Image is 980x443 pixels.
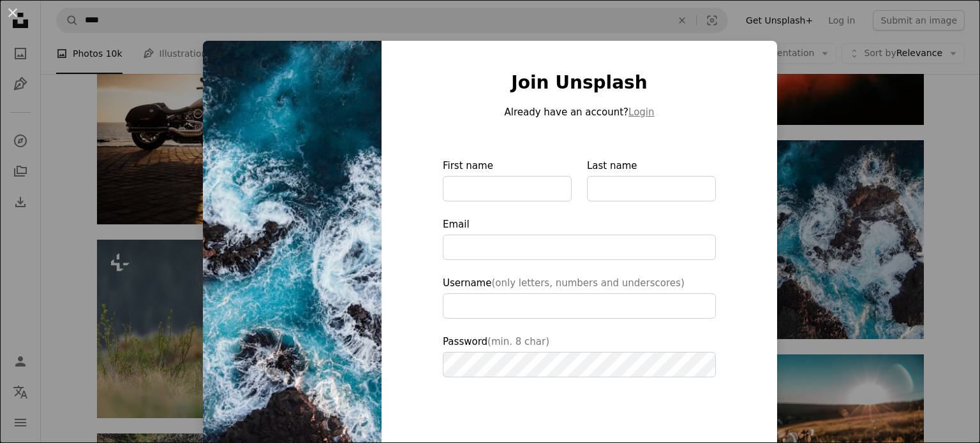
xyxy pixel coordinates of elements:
[443,105,716,120] p: Already have an account?
[628,105,654,120] button: Login
[487,336,549,347] span: (min. 8 char)
[443,217,716,260] label: Email
[587,176,716,201] input: Last name
[443,293,716,319] input: Username(only letters, numbers and underscores)
[443,71,716,94] h1: Join Unsplash
[443,235,716,260] input: Email
[443,176,572,201] input: First name
[443,275,716,319] label: Username
[491,277,684,289] span: (only letters, numbers and underscores)
[443,158,572,201] label: First name
[443,352,716,377] input: Password(min. 8 char)
[443,334,716,377] label: Password
[587,158,716,201] label: Last name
